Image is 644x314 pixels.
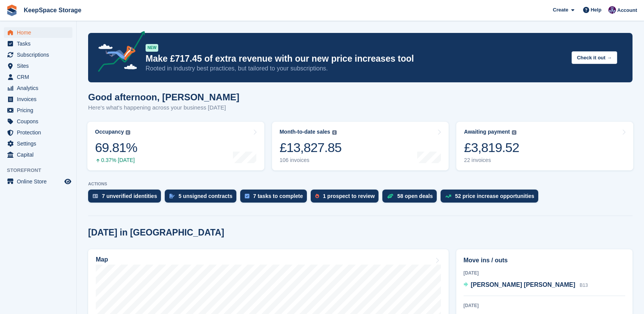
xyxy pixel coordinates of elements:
[88,227,224,238] h2: [DATE] in [GEOGRAPHIC_DATA]
[323,193,375,199] div: 1 prospect to review
[17,49,63,60] span: Subscriptions
[4,72,72,82] a: menu
[102,193,157,199] div: 7 unverified identities
[591,6,601,14] span: Help
[240,190,311,206] a: 7 tasks to complete
[63,177,72,186] a: Preview store
[311,190,382,206] a: 1 prospect to review
[580,283,588,288] span: B13
[88,103,239,112] p: Here's what's happening across your business [DATE]
[280,157,342,164] div: 106 invoices
[165,190,240,206] a: 5 unsigned contracts
[17,127,63,138] span: Protection
[95,129,124,135] div: Occupancy
[464,256,625,265] h2: Move ins / outs
[4,83,72,93] a: menu
[17,27,63,38] span: Home
[280,129,330,135] div: Month-to-date sales
[96,256,108,263] h2: Map
[17,149,63,160] span: Capital
[146,64,565,73] p: Rooted in industry best practices, but tailored to your subscriptions.
[146,44,158,52] div: NEW
[445,195,451,198] img: price_increase_opportunities-93ffe204e8149a01c8c9dc8f82e8f89637d9d84a8eef4429ea346261dce0b2c0.svg
[572,51,617,64] button: Check it out →
[6,5,18,16] img: stora-icon-8386f47178a22dfd0bd8f6a31ec36ba5ce8667c1dd55bd0f319d3a0aa187defe.svg
[87,122,264,170] a: Occupancy 69.81% 0.37% [DATE]
[464,157,519,164] div: 22 invoices
[4,61,72,71] a: menu
[332,130,337,135] img: icon-info-grey-7440780725fd019a000dd9b08b2336e03edf1995a4989e88bcd33f0948082b44.svg
[617,7,637,14] span: Account
[17,105,63,116] span: Pricing
[245,194,249,198] img: task-75834270c22a3079a89374b754ae025e5fb1db73e45f91037f5363f120a921f8.svg
[17,94,63,105] span: Invoices
[471,281,575,288] span: [PERSON_NAME] [PERSON_NAME]
[280,140,342,155] div: £13,827.85
[272,122,449,170] a: Month-to-date sales £13,827.85 106 invoices
[92,31,145,75] img: price-adjustments-announcement-icon-8257ccfd72463d97f412b2fc003d46551f7dbcb40ab6d574587a9cd5c0d94...
[456,122,633,170] a: Awaiting payment £3,819.52 22 invoices
[253,193,303,199] div: 7 tasks to complete
[608,6,616,14] img: Charlotte Jobling
[4,94,72,105] a: menu
[17,72,63,82] span: CRM
[17,61,63,71] span: Sites
[88,92,239,102] h1: Good afternoon, [PERSON_NAME]
[441,190,542,206] a: 52 price increase opportunities
[4,49,72,60] a: menu
[17,38,63,49] span: Tasks
[4,176,72,187] a: menu
[4,27,72,38] a: menu
[126,130,130,135] img: icon-info-grey-7440780725fd019a000dd9b08b2336e03edf1995a4989e88bcd33f0948082b44.svg
[179,193,233,199] div: 5 unsigned contracts
[464,129,510,135] div: Awaiting payment
[455,193,534,199] div: 52 price increase opportunities
[4,127,72,138] a: menu
[4,149,72,160] a: menu
[21,4,84,16] a: KeepSpace Storage
[4,138,72,149] a: menu
[17,83,63,93] span: Analytics
[95,140,137,155] div: 69.81%
[88,190,165,206] a: 7 unverified identities
[464,140,519,155] div: £3,819.52
[382,190,441,206] a: 58 open deals
[169,194,175,198] img: contract_signature_icon-13c848040528278c33f63329250d36e43548de30e8caae1d1a13099fd9432cc5.svg
[512,130,516,135] img: icon-info-grey-7440780725fd019a000dd9b08b2336e03edf1995a4989e88bcd33f0948082b44.svg
[397,193,433,199] div: 58 open deals
[4,105,72,116] a: menu
[387,193,393,199] img: deal-1b604bf984904fb50ccaf53a9ad4b4a5d6e5aea283cecdc64d6e3604feb123c2.svg
[7,167,76,174] span: Storefront
[315,194,319,198] img: prospect-51fa495bee0391a8d652442698ab0144808aea92771e9ea1ae160a38d050c398.svg
[553,6,568,14] span: Create
[4,38,72,49] a: menu
[93,194,98,198] img: verify_identity-adf6edd0f0f0b5bbfe63781bf79b02c33cf7c696d77639b501bdc392416b5a36.svg
[464,302,625,309] div: [DATE]
[4,116,72,127] a: menu
[17,138,63,149] span: Settings
[88,182,633,186] p: ACTIONS
[95,157,137,164] div: 0.37% [DATE]
[17,116,63,127] span: Coupons
[146,53,565,64] p: Make £717.45 of extra revenue with our new price increases tool
[17,176,63,187] span: Online Store
[464,280,588,290] a: [PERSON_NAME] [PERSON_NAME] B13
[464,270,625,276] div: [DATE]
